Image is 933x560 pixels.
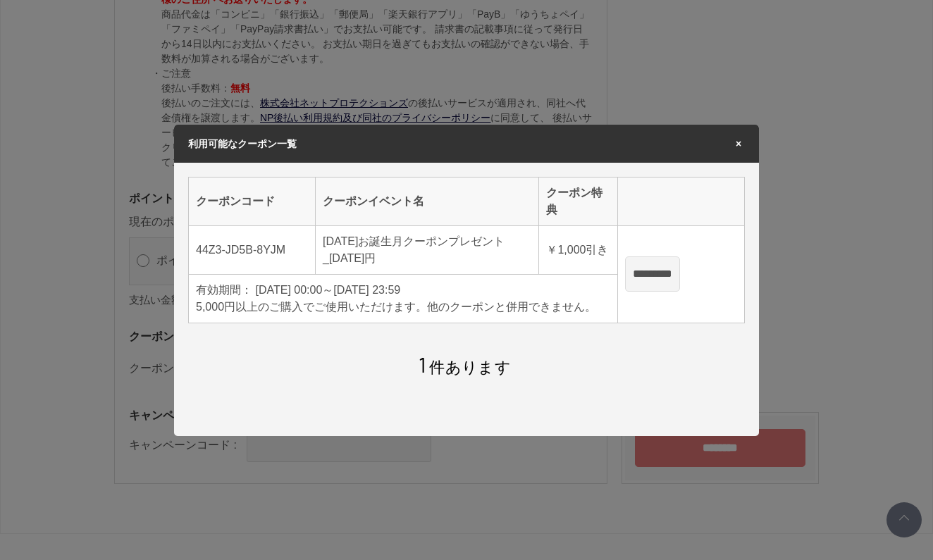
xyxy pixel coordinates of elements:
[732,139,745,149] span: ×
[539,225,618,274] td: 引き
[196,299,610,316] div: 5,000円以上のご購入でご使用いただけます。他のクーポンと併用できません。
[546,244,586,256] span: ￥1,000
[316,225,539,274] td: [DATE]お誕生月クーポンプレゼント_[DATE]円
[189,177,316,225] th: クーポンコード
[189,225,316,274] td: 44Z3-JD5B-8YJM
[196,284,252,296] span: 有効期間：
[419,359,511,376] span: 件あります
[419,351,426,377] span: 1
[539,177,618,225] th: クーポン特典
[316,177,539,225] th: クーポンイベント名
[255,284,400,296] span: [DATE] 00:00～[DATE] 23:59
[188,138,297,149] span: 利用可能なクーポン一覧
